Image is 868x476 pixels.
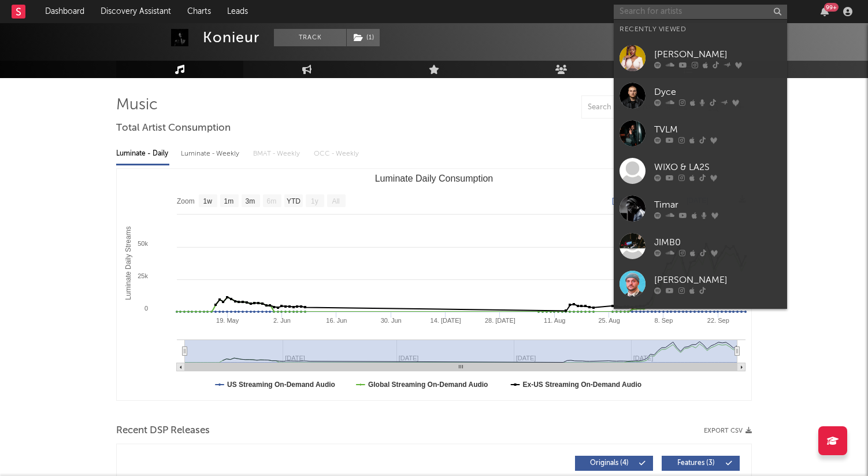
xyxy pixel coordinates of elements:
[116,121,231,135] span: Total Artist Consumption
[332,197,339,205] text: All
[124,226,132,300] text: Luminate Daily Streams
[347,29,380,46] button: (1)
[662,456,740,471] button: Features(3)
[287,197,301,205] text: YTD
[655,317,673,324] text: 8. Sep
[614,39,787,77] a: [PERSON_NAME]
[273,317,291,324] text: 2. Jun
[704,427,752,434] button: Export CSV
[654,198,781,212] div: Timar
[614,265,787,302] a: [PERSON_NAME]
[654,85,781,99] div: Dyce
[203,197,213,205] text: 1w
[821,7,829,16] button: 99+
[138,240,148,247] text: 50k
[654,160,781,174] div: WIXO & LA2S
[485,317,515,324] text: 28. [DATE]
[614,5,787,19] input: Search for artists
[346,29,380,46] span: ( 1 )
[116,144,169,164] div: Luminate - Daily
[614,115,787,152] a: TVLM
[620,23,781,36] div: Recently Viewed
[138,272,148,279] text: 25k
[326,317,347,324] text: 16. Jun
[117,169,751,400] svg: Luminate Daily Consumption
[267,197,277,205] text: 6m
[431,317,461,324] text: 14. [DATE]
[544,317,565,324] text: 11. Aug
[227,381,335,389] text: US Streaming On-Demand Audio
[614,77,787,115] a: Dyce
[614,227,787,265] a: JIMB0
[582,103,704,112] input: Search by song name or URL
[274,29,346,46] button: Track
[707,317,729,324] text: 22. Sep
[654,273,781,287] div: [PERSON_NAME]
[116,424,210,438] span: Recent DSP Releases
[368,381,488,389] text: Global Streaming On-Demand Audio
[523,381,642,389] text: Ex-US Streaming On-Demand Audio
[224,197,234,205] text: 1m
[246,197,255,205] text: 3m
[381,317,402,324] text: 30. Jun
[575,456,653,471] button: Originals(4)
[614,152,787,190] a: WIXO & LA2S
[612,197,634,205] text: [DATE]
[824,3,839,12] div: 99 +
[654,235,781,249] div: JIMB0
[598,317,620,324] text: 25. Aug
[583,460,636,467] span: Originals ( 4 )
[181,144,242,164] div: Luminate - Weekly
[216,317,239,324] text: 19. May
[144,305,148,312] text: 0
[375,174,494,183] text: Luminate Daily Consumption
[669,460,722,467] span: Features ( 3 )
[614,302,787,340] a: DLM
[614,190,787,227] a: Timar
[654,47,781,61] div: [PERSON_NAME]
[311,197,318,205] text: 1y
[177,197,195,205] text: Zoom
[203,29,259,46] div: Konieur
[654,123,781,136] div: TVLM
